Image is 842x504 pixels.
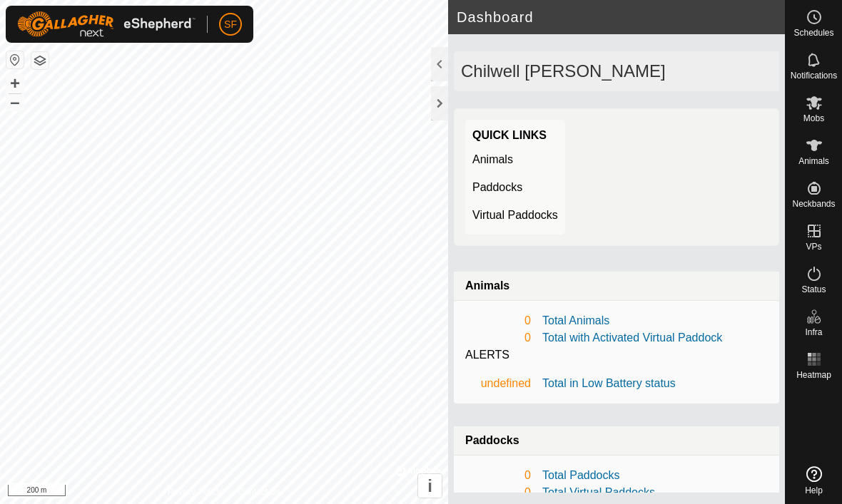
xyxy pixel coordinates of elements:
[792,200,835,208] span: Neckbands
[805,486,823,495] span: Help
[542,314,609,326] a: Total Animals
[806,242,821,251] span: VPs
[542,331,722,344] a: Total with Activated Virtual Paddock
[31,52,49,69] button: Map Layers
[542,377,676,389] a: Total in Low Battery status
[791,71,837,80] span: Notifications
[6,75,24,92] button: +
[796,371,831,379] span: Heatmap
[418,474,442,498] button: i
[465,467,531,484] div: 0
[803,114,824,123] span: Mobs
[17,11,196,37] img: Gallagher Logo
[472,209,558,221] a: Virtual Paddocks
[805,328,822,336] span: Infra
[6,93,24,110] button: –
[798,157,829,165] span: Animals
[224,17,237,32] span: SF
[465,279,509,292] strong: Animals
[472,129,547,141] strong: Quick Links
[472,181,522,193] a: Paddocks
[472,153,513,165] a: Animals
[801,285,826,294] span: Status
[465,312,531,329] div: 0
[238,485,280,498] a: Contact Us
[465,329,531,346] div: 0
[793,29,833,37] span: Schedules
[465,375,531,392] div: undefined
[786,461,842,500] a: Help
[168,485,221,498] a: Privacy Policy
[454,51,779,91] div: Chilwell [PERSON_NAME]
[457,9,785,26] h2: Dashboard
[6,51,24,68] button: Reset Map
[427,476,432,495] span: i
[542,486,655,498] a: Total Virtual Paddocks
[542,469,620,481] a: Total Paddocks
[465,346,768,364] div: ALERTS
[465,434,519,446] strong: Paddocks
[465,484,531,501] div: 0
